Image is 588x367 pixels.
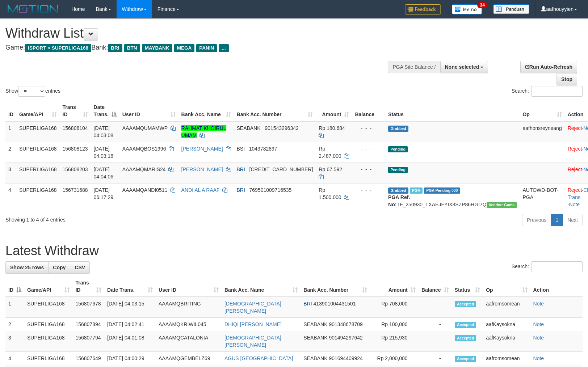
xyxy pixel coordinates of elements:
[512,86,583,97] label: Search:
[94,187,114,200] span: [DATE] 06:17:29
[303,301,312,307] span: BRI
[419,297,452,318] td: -
[91,101,119,121] th: Date Trans.: activate to sort column descending
[483,297,530,318] td: aafromsomean
[181,187,220,193] a: ANDI AL A RAAF
[477,2,487,8] span: 34
[370,276,419,297] th: Amount: activate to sort column ascending
[355,145,382,152] div: - - -
[388,167,408,173] span: Pending
[388,146,408,152] span: Pending
[48,261,70,274] a: Copy
[531,261,583,272] input: Search:
[388,187,408,194] span: Grabbed
[16,142,60,163] td: SUPERLIGA168
[388,61,440,73] div: PGA Site Balance /
[556,73,577,85] a: Stop
[329,335,362,341] span: Copy 901494297642 to clipboard
[16,101,60,121] th: Game/API: activate to sort column ascending
[142,44,172,52] span: MAYBANK
[487,202,517,208] span: Vendor URL: https://trx31.1velocity.biz
[530,276,583,297] th: Action
[24,331,72,352] td: SUPERLIGA168
[563,214,583,226] a: Next
[520,101,564,121] th: Op: activate to sort column ascending
[355,186,382,194] div: - - -
[568,125,582,131] a: Reject
[104,297,156,318] td: [DATE] 04:03:15
[16,183,60,211] td: SUPERLIGA168
[531,86,583,97] input: Search:
[370,331,419,352] td: Rp 215,930
[520,121,564,142] td: aafhonsreyneang
[25,44,91,52] span: ISPORT > SUPERLIGA168
[94,166,114,180] span: [DATE] 04:04:06
[119,101,178,121] th: User ID: activate to sort column ascending
[24,276,72,297] th: Game/API: activate to sort column ascending
[5,331,24,352] td: 3
[5,213,240,223] div: Showing 1 to 4 of 4 entries
[5,352,24,365] td: 4
[319,166,342,172] span: Rp 67.592
[533,301,544,307] a: Note
[196,44,217,52] span: PANIN
[72,331,104,352] td: 156807794
[483,318,530,331] td: aafKaysokna
[314,301,356,307] span: Copy 413901004431501 to clipboard
[452,276,483,297] th: Status: activate to sort column ascending
[569,202,580,207] a: Note
[72,276,104,297] th: Trans ID: activate to sort column ascending
[10,265,44,270] span: Show 25 rows
[122,187,168,193] span: AAAAMQANDI0511
[249,187,292,193] span: Copy 769501009716535 to clipboard
[419,352,452,365] td: -
[5,318,24,331] td: 2
[181,125,226,138] a: RAHMAT KHOIRUL UMAM
[410,187,423,194] span: Marked by aafromsomean
[424,187,460,194] span: PGA Pending
[370,297,419,318] td: Rp 708,000
[94,146,114,159] span: [DATE] 04:03:18
[5,297,24,318] td: 1
[70,261,90,274] a: CSV
[5,261,49,274] a: Show 25 rows
[24,318,72,331] td: SUPERLIGA168
[385,183,520,211] td: TF_250930_TXAEJFYIX8SZP86HGI7Q
[156,318,222,331] td: AAAAMQKRIWIL045
[237,146,245,152] span: BSI
[455,322,476,328] span: Accepted
[493,4,529,14] img: panduan.png
[219,44,228,52] span: ...
[301,276,370,297] th: Bank Acc. Number: activate to sort column ascending
[405,4,441,14] img: Feedback.jpg
[483,331,530,352] td: aafKaysokna
[75,265,85,270] span: CSV
[5,163,16,183] td: 3
[303,335,327,341] span: SEABANK
[237,187,245,193] span: BRI
[388,194,410,207] b: PGA Ref. No:
[568,187,582,193] a: Reject
[234,101,316,121] th: Bank Acc. Number: activate to sort column ascending
[72,318,104,331] td: 156807894
[319,187,341,200] span: Rp 1.500.000
[5,183,16,211] td: 4
[319,125,345,131] span: Rp 180.684
[60,101,91,121] th: Trans ID: activate to sort column ascending
[455,301,476,307] span: Accepted
[445,64,479,70] span: None selected
[24,352,72,365] td: SUPERLIGA168
[237,166,245,172] span: BRI
[104,318,156,331] td: [DATE] 04:02:41
[483,352,530,365] td: aafromsomean
[303,321,327,327] span: SEABANK
[419,276,452,297] th: Balance: activate to sort column ascending
[249,146,277,152] span: Copy 1043782897 to clipboard
[522,214,551,226] a: Previous
[568,146,582,152] a: Reject
[156,331,222,352] td: AAAAMQCATALONIA
[222,276,301,297] th: Bank Acc. Name: activate to sort column ascending
[122,166,166,172] span: AAAAMQMARIS24
[303,355,327,361] span: SEABANK
[452,4,482,14] img: Button%20Memo.svg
